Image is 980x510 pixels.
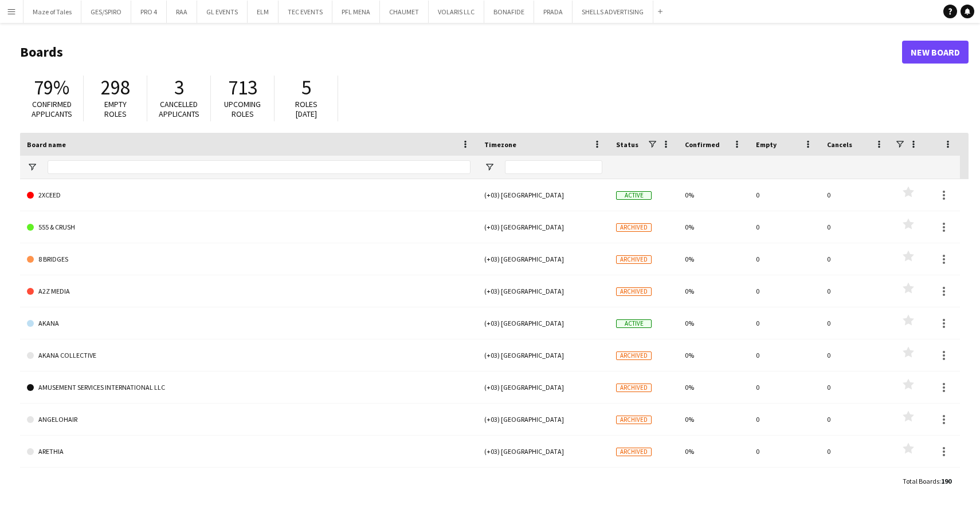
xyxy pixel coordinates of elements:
a: ANGELOHAIR [27,404,471,436]
div: 0 [820,371,891,403]
div: 0% [678,371,749,403]
div: (+03) [GEOGRAPHIC_DATA] [477,371,609,403]
div: (+03) [GEOGRAPHIC_DATA] [477,179,609,211]
div: 0 [749,404,820,435]
div: 0 [749,339,820,371]
div: 0 [820,436,891,467]
a: New Board [902,41,969,64]
div: 0% [678,243,749,275]
div: 0% [678,468,749,499]
div: 0 [820,404,891,435]
span: Active [616,319,652,328]
span: Empty [756,140,777,149]
div: 0 [749,371,820,403]
a: 8 BRIDGES [27,243,471,275]
button: PRADA [534,1,573,23]
span: 190 [941,477,951,485]
button: PRO 4 [131,1,167,23]
div: 0 [820,179,891,211]
button: BONAFIDE [484,1,534,23]
div: 0% [678,404,749,435]
h1: Boards [20,44,902,61]
button: RAA [167,1,197,23]
button: Open Filter Menu [484,162,495,172]
a: A2Z MEDIA [27,275,471,307]
div: (+03) [GEOGRAPHIC_DATA] [477,436,609,467]
div: 0 [820,339,891,371]
a: AKANA [27,307,471,339]
div: (+03) [GEOGRAPHIC_DATA] [477,339,609,371]
span: Empty roles [104,99,127,119]
a: AMUSEMENT SERVICES INTERNATIONAL LLC [27,371,471,404]
div: 0 [749,468,820,499]
div: 0% [678,275,749,307]
span: 3 [174,75,184,100]
span: Archived [616,351,652,360]
button: GES/SPIRO [81,1,131,23]
div: : [903,470,951,492]
div: 0 [820,468,891,499]
span: Archived [616,287,652,296]
div: (+03) [GEOGRAPHIC_DATA] [477,468,609,499]
input: Board name Filter Input [48,160,471,174]
span: 298 [101,75,130,100]
span: Archived [616,416,652,424]
div: 0% [678,436,749,467]
a: ARETHIA [27,436,471,468]
a: AKANA COLLECTIVE [27,339,471,371]
button: GL EVENTS [197,1,248,23]
span: Cancelled applicants [159,99,199,119]
a: AruVR [27,468,471,500]
span: Archived [616,255,652,264]
a: 555 & CRUSH [27,211,471,243]
span: Board name [27,140,66,149]
button: TEC EVENTS [279,1,332,23]
div: (+03) [GEOGRAPHIC_DATA] [477,404,609,435]
div: 0 [820,243,891,275]
div: 0 [749,211,820,243]
input: Timezone Filter Input [505,160,602,174]
span: Archived [616,448,652,456]
span: Archived [616,223,652,232]
button: CHAUMET [380,1,429,23]
span: Timezone [484,140,516,149]
div: 0 [749,275,820,307]
div: 0% [678,179,749,211]
div: 0 [820,307,891,339]
span: Active [616,191,652,200]
button: SHELLS ADVERTISING [573,1,653,23]
div: (+03) [GEOGRAPHIC_DATA] [477,211,609,243]
span: Cancels [827,140,852,149]
span: Status [616,140,638,149]
a: 2XCEED [27,179,471,211]
div: 0 [749,243,820,275]
div: 0% [678,339,749,371]
div: 0 [820,211,891,243]
div: 0 [749,179,820,211]
span: Roles [DATE] [295,99,317,119]
div: 0 [749,436,820,467]
button: VOLARIS LLC [429,1,484,23]
div: (+03) [GEOGRAPHIC_DATA] [477,307,609,339]
span: Archived [616,384,652,392]
div: (+03) [GEOGRAPHIC_DATA] [477,243,609,275]
span: Confirmed [685,140,720,149]
button: ELM [248,1,279,23]
div: 0% [678,211,749,243]
span: Confirmed applicants [32,99,72,119]
div: 0% [678,307,749,339]
span: 713 [228,75,257,100]
button: Maze of Tales [23,1,81,23]
span: Total Boards [903,477,939,485]
span: Upcoming roles [224,99,261,119]
button: Open Filter Menu [27,162,37,172]
div: 0 [749,307,820,339]
div: (+03) [GEOGRAPHIC_DATA] [477,275,609,307]
div: 0 [820,275,891,307]
button: PFL MENA [332,1,380,23]
span: 5 [301,75,311,100]
span: 79% [34,75,69,100]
